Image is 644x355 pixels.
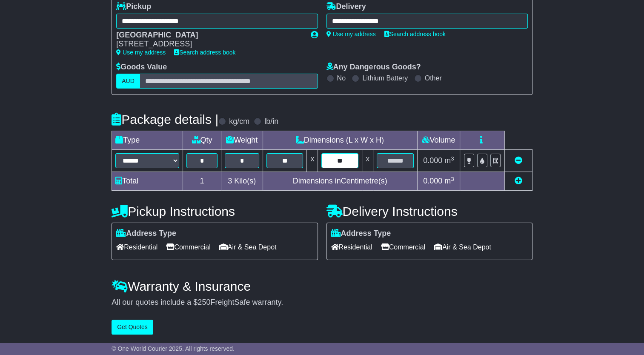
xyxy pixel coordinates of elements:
td: Weight [221,131,263,150]
td: x [307,150,318,172]
a: Use my address [326,31,376,37]
span: 0.000 [423,177,442,185]
label: Lithium Battery [362,74,408,82]
label: AUD [116,74,140,89]
span: Residential [116,240,157,254]
div: [GEOGRAPHIC_DATA] [116,31,302,40]
label: Pickup [116,2,151,11]
span: Commercial [381,240,425,254]
a: Add new item [515,177,522,185]
span: 0.000 [423,156,442,165]
label: Address Type [331,229,391,238]
label: Any Dangerous Goods? [326,63,421,72]
label: Delivery [326,2,366,11]
sup: 3 [451,176,454,182]
td: Total [112,172,183,191]
label: No [337,74,346,82]
label: kg/cm [229,117,249,126]
td: Dimensions in Centimetre(s) [263,172,417,191]
a: Use my address [116,49,166,56]
td: Kilo(s) [221,172,263,191]
label: Other [425,74,442,82]
span: m [444,156,454,165]
span: Air & Sea Depot [434,240,491,254]
label: lb/in [264,117,278,126]
span: Commercial [166,240,210,254]
h4: Warranty & Insurance [112,279,532,293]
label: Address Type [116,229,176,238]
div: [STREET_ADDRESS] [116,40,302,49]
span: 3 [228,177,232,185]
td: Type [112,131,183,150]
td: 1 [183,172,221,191]
label: Goods Value [116,63,167,72]
a: Search address book [384,31,446,37]
td: Dimensions (L x W x H) [263,131,417,150]
span: 250 [197,298,210,306]
span: Residential [331,240,372,254]
td: x [362,150,373,172]
span: m [444,177,454,185]
td: Qty [183,131,221,150]
a: Remove this item [515,156,522,165]
td: Volume [417,131,460,150]
span: © One World Courier 2025. All rights reserved. [112,345,235,352]
span: Air & Sea Depot [219,240,277,254]
div: All our quotes include a $ FreightSafe warranty. [112,298,532,307]
h4: Package details | [112,112,218,126]
button: Get Quotes [112,320,153,335]
h4: Pickup Instructions [112,204,318,218]
a: Search address book [174,49,235,56]
sup: 3 [451,155,454,162]
h4: Delivery Instructions [326,204,532,218]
